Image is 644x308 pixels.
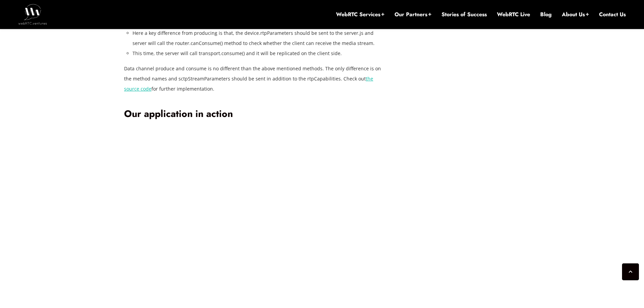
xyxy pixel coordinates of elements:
a: About Us [562,11,589,18]
li: Here a key difference from producing is that, the device.rtpParameters should be sent to the serv... [133,28,384,48]
a: WebRTC Services [336,11,384,18]
a: Contact Us [599,11,626,18]
h2: Our application in action [124,108,384,120]
p: Data channel produce and consume is no different than the above mentioned methods. The only diffe... [124,64,384,94]
li: This time, the server will call transport.consume() and it will be replicated on the client side. [133,48,384,58]
img: WebRTC.ventures [18,4,47,24]
a: Blog [540,11,552,18]
a: WebRTC Live [497,11,530,18]
a: Stories of Success [442,11,487,18]
a: Our Partners [395,11,431,18]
